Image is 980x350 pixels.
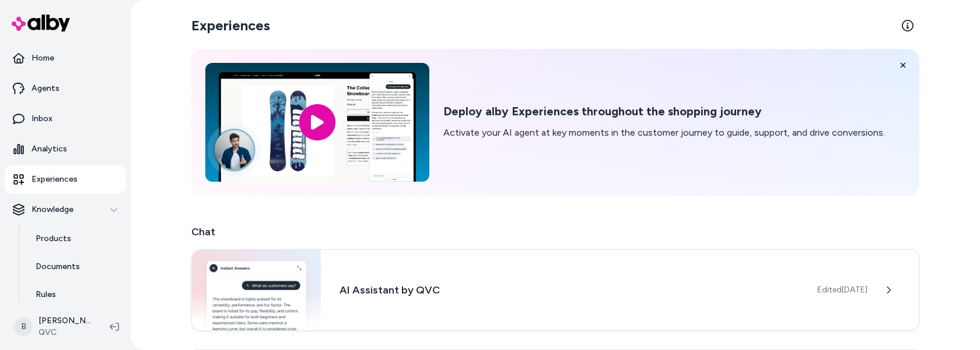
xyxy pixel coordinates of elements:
[32,174,78,185] p: Experiences
[191,16,270,35] h2: Experiences
[5,135,126,163] a: Analytics
[443,126,885,140] p: Activate your AI agent at key moments in the customer journey to guide, support, and drive conver...
[38,315,91,327] p: [PERSON_NAME]
[339,282,799,298] h3: AI Assistant by QVC
[38,327,91,338] span: QVC
[5,165,126,193] a: Experiences
[32,204,73,215] p: Knowledge
[7,308,100,345] button: B[PERSON_NAME]QVC
[12,15,70,31] img: alby Logo
[5,75,126,102] a: Agents
[32,52,54,64] p: Home
[24,281,126,309] a: Rules
[191,249,919,331] a: Chat widgetAI Assistant by QVCEdited[DATE]
[817,284,867,296] span: Edited [DATE]
[32,83,60,94] p: Agents
[5,105,126,133] a: Inbox
[191,224,919,240] h2: Chat
[24,225,126,253] a: Products
[24,253,126,281] a: Documents
[14,317,33,336] span: B
[32,143,67,155] p: Analytics
[5,196,126,224] button: Knowledge
[443,104,885,119] h2: Deploy alby Experiences throughout the shopping journey
[5,44,126,72] a: Home
[192,250,321,330] img: Chat widget
[32,113,52,125] p: Inbox
[36,289,56,300] p: Rules
[36,233,71,245] p: Products
[36,261,80,273] p: Documents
